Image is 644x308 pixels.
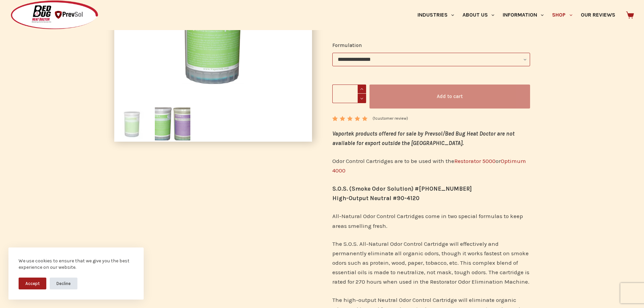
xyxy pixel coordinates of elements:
[155,106,190,142] img: Odor Elimination Cartridges in Neutral and Smoke Odor Solution Scents
[19,278,46,289] button: Accept
[332,41,530,50] label: Formulation
[332,156,530,175] p: Odor Control Cartridges are to be used with the or
[332,195,420,202] strong: High-Output Neutral #90-4120
[374,116,375,121] span: 1
[454,158,496,164] a: Restorator 5000
[5,3,26,23] button: Open LiveChat chat widget
[332,185,472,192] strong: S.O.S. (Smoke Odor Solution) #[PHONE_NUMBER]
[332,85,366,103] input: Product quantity
[332,239,530,286] p: The S.O.S. All-Natural Odor Control Cartridge will effectively and permanently eliminate all orga...
[332,116,337,126] span: 1
[114,106,150,142] img: All-Natural Odor Control Cartridge
[332,211,530,230] p: All-Natural Odor Control Cartridges come in two special formulas to keep areas smelling fresh.
[332,130,515,146] strong: Vaportek products offered for sale by Prevsol/Bed Bug Heat Doctor are not available for export ou...
[332,116,368,152] span: Rated out of 5 based on customer rating
[369,85,530,109] button: Add to cart
[332,116,368,121] div: Rated 5.00 out of 5
[373,115,408,122] a: (1customer review)
[19,258,134,271] div: We use cookies to ensure that we give you the best experience on our website.
[50,278,77,289] button: Decline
